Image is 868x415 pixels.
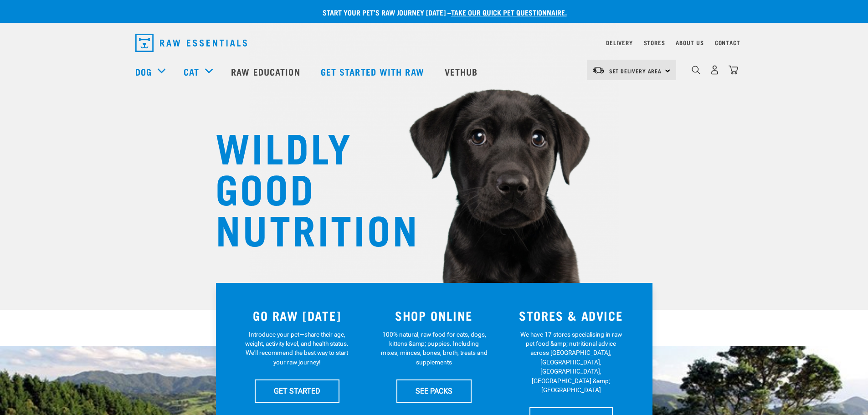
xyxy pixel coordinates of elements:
[676,41,704,44] a: About Us
[692,66,700,74] img: home-icon-1@2x.png
[234,308,360,323] h3: GO RAW [DATE]
[715,41,740,44] a: Contact
[312,53,436,90] a: Get started with Raw
[592,66,605,74] img: van-moving.png
[222,53,311,90] a: Raw Education
[128,30,740,56] nav: dropdown navigation
[371,308,497,323] h3: SHOP ONLINE
[644,41,665,44] a: Stores
[396,379,472,402] a: SEE PACKS
[710,65,719,75] img: user.png
[508,308,634,323] h3: STORES & ADVICE
[243,330,350,367] p: Introduce your pet—share their age, weight, activity level, and health status. We'll recommend th...
[135,34,247,52] img: Raw Essentials Logo
[184,65,199,78] a: Cat
[606,41,632,44] a: Delivery
[451,10,567,14] a: take our quick pet questionnaire.
[216,125,398,248] h1: WILDLY GOOD NUTRITION
[609,69,662,72] span: Set Delivery Area
[255,379,339,402] a: GET STARTED
[518,330,625,395] p: We have 17 stores specialising in raw pet food &amp; nutritional advice across [GEOGRAPHIC_DATA],...
[729,65,738,75] img: home-icon@2x.png
[135,65,152,78] a: Dog
[436,53,489,90] a: Vethub
[380,330,488,367] p: 100% natural, raw food for cats, dogs, kittens &amp; puppies. Including mixes, minces, bones, bro...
